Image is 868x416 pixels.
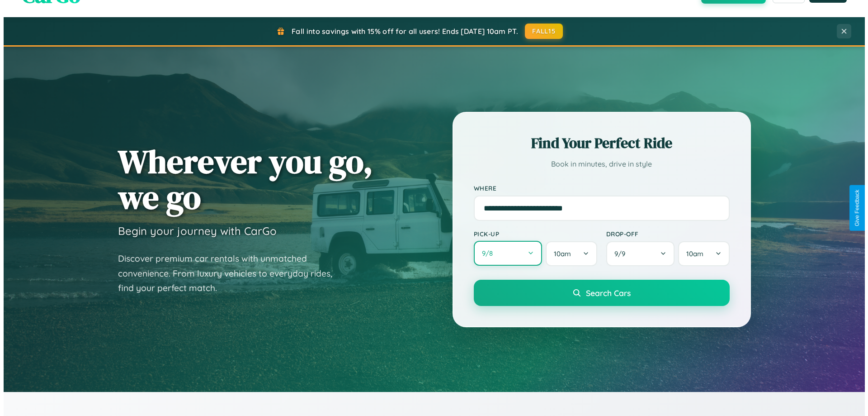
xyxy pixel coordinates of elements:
label: Drop-off [603,230,726,238]
span: 9 / 8 [478,249,494,258]
button: FALL15 [521,24,559,39]
span: 9 / 9 [611,249,626,258]
button: 9/8 [470,241,539,266]
span: 10am [550,249,567,258]
div: Give Feedback [850,190,857,226]
span: Search Cars [582,288,627,298]
p: Discover premium car rentals with unmatched convenience. From luxury vehicles to everyday rides, ... [114,251,340,296]
button: Give Feedback [846,185,862,231]
h2: Find Your Perfect Ride [470,133,726,153]
h3: Begin your journey with CarGo [114,224,273,238]
span: Fall into savings with 15% off for all users! Ends [DATE] 10am PT. [288,27,514,36]
button: 9/9 [603,241,671,266]
span: 10am [683,249,700,258]
button: 10am [675,241,726,266]
label: Pick-up [470,230,594,238]
h1: Wherever you go, we go [114,143,369,215]
button: Search Cars [470,280,726,306]
p: Book in minutes, drive in style [470,158,726,171]
button: 10am [542,241,593,266]
label: Where [470,184,726,192]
